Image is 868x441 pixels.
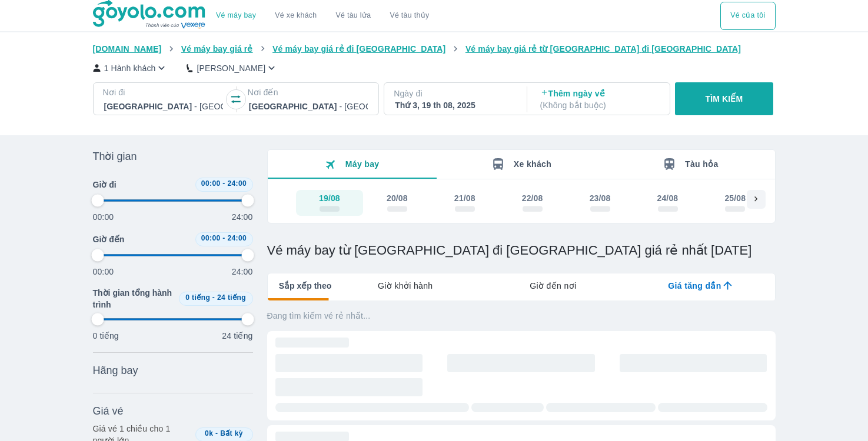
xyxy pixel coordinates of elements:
[272,44,445,54] span: Vé máy bay giá rẻ đi [GEOGRAPHIC_DATA]
[668,280,721,292] span: Giá tăng dần
[685,159,719,169] span: Tàu hỏa
[93,211,114,223] p: 00:00
[267,242,776,259] h1: Vé máy bay từ [GEOGRAPHIC_DATA] đi [GEOGRAPHIC_DATA] giá rẻ nhất [DATE]
[227,234,247,242] span: 24:00
[93,233,125,245] span: Giờ đến
[93,330,119,342] p: 0 tiếng
[103,86,224,98] p: Nơi đi
[514,159,551,169] span: Xe khách
[345,159,380,169] span: Máy bay
[93,149,137,163] span: Thời gian
[275,11,317,20] a: Vé xe khách
[222,330,252,342] p: 24 tiếng
[222,234,225,242] span: -
[215,429,218,437] span: -
[212,293,215,302] span: -
[197,62,265,74] p: [PERSON_NAME]
[185,293,210,302] span: 0 tiếng
[395,99,514,111] div: Thứ 3, 19 th 08, 2025
[720,2,775,30] div: choose transportation mode
[201,179,221,188] span: 00:00
[248,86,369,98] p: Nơi đến
[207,2,438,30] div: choose transportation mode
[220,429,243,437] span: Bất kỳ
[217,293,246,302] span: 24 tiếng
[181,44,253,54] span: Vé máy bay giá rẻ
[93,404,124,418] span: Giá vé
[387,192,408,204] div: 20/08
[267,310,776,322] p: Đang tìm kiếm vé rẻ nhất...
[530,280,576,292] span: Giờ đến nơi
[724,192,746,204] div: 25/08
[706,93,743,105] p: TÌM KIẾM
[222,179,225,188] span: -
[232,266,253,278] p: 24:00
[227,179,247,188] span: 24:00
[378,280,433,292] span: Giờ khởi hành
[93,363,138,377] span: Hãng bay
[93,44,162,54] span: [DOMAIN_NAME]
[232,211,253,223] p: 24:00
[279,280,332,292] span: Sắp xếp theo
[657,192,679,204] div: 24/08
[93,43,776,55] nav: breadcrumb
[205,429,213,437] span: 0k
[93,266,114,278] p: 00:00
[201,234,221,242] span: 00:00
[590,192,611,204] div: 23/08
[327,2,381,30] a: Vé tàu lửa
[522,192,543,204] div: 22/08
[540,99,659,111] p: ( Không bắt buộc )
[454,192,475,204] div: 21/08
[216,11,256,20] a: Vé máy bay
[720,2,775,30] button: Vé của tôi
[296,190,747,216] div: scrollable day and price
[331,273,774,298] div: lab API tabs example
[93,287,174,310] span: Thời gian tổng hành trình
[319,192,340,204] div: 19/08
[104,62,156,74] p: 1 Hành khách
[187,62,278,74] button: [PERSON_NAME]
[540,88,659,111] p: Thêm ngày về
[394,88,515,99] p: Ngày đi
[465,44,741,54] span: Vé máy bay giá rẻ từ [GEOGRAPHIC_DATA] đi [GEOGRAPHIC_DATA]
[93,62,168,74] button: 1 Hành khách
[93,179,117,191] span: Giờ đi
[380,2,438,30] button: Vé tàu thủy
[675,82,773,115] button: TÌM KIẾM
